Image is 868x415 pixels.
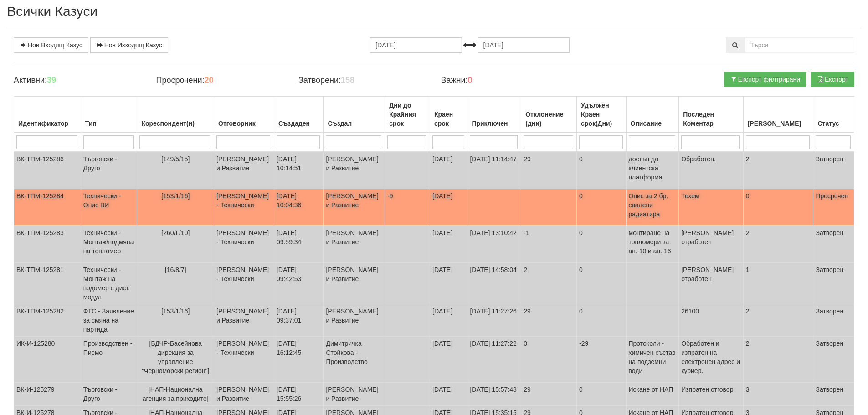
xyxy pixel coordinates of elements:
td: Затворен [813,304,854,337]
td: 3 [743,383,813,406]
td: [DATE] [430,304,467,337]
th: Статус: No sort applied, activate to apply an ascending sort [813,97,854,133]
td: Затворен [813,263,854,304]
td: ВК-ТПМ-125286 [14,152,81,189]
span: [153/1/16] [161,192,190,200]
p: Опис за 2 бр. свалени радиатира [629,191,677,219]
td: [DATE] 11:14:47 [467,152,521,189]
td: [DATE] 16:12:45 [274,337,324,383]
div: Описание [629,117,677,130]
td: Технически - Монтаж на водомер с дист. модул [81,263,137,304]
div: Статус [816,117,852,130]
td: [PERSON_NAME] - Технически [214,226,274,263]
td: Затворен [813,337,854,383]
div: Удължен Краен срок(Дни) [579,99,624,130]
td: 0 [577,189,627,226]
div: Идентификатор [16,117,78,130]
div: Краен срок [432,108,465,130]
td: [DATE] 13:10:42 [467,226,521,263]
td: [DATE] 14:58:04 [467,263,521,304]
td: ВК-ТПМ-125282 [14,304,81,337]
td: [PERSON_NAME] и Развитие [324,304,385,337]
div: Приключен [470,117,519,130]
input: Търсене по Идентификатор, Бл/Вх/Ап, Тип, Описание, Моб. Номер, Имейл, Файл, Коментар, [745,37,854,53]
td: Затворен [813,152,854,189]
td: [DATE] 10:04:36 [274,189,324,226]
span: [БДЧР-Басейнова дирекция за управление "Черноморски регион"] [142,340,209,374]
td: [DATE] [430,263,467,304]
td: ИК-И-125280 [14,337,81,383]
td: 29 [521,383,577,406]
h4: Активни: [14,76,142,85]
span: Обработен и изпратен на електронен адрес и куриер. [681,340,740,374]
b: 20 [204,76,213,85]
span: [260/Г/10] [161,229,190,236]
div: Кореспондент(и) [139,117,211,130]
td: Технически - Монтаж/подмяна на топломер [81,226,137,263]
td: [PERSON_NAME] и Развитие [324,383,385,406]
td: [DATE] 15:57:48 [467,383,521,406]
td: [DATE] [430,337,467,383]
a: Нов Изходящ Казус [90,37,168,53]
span: [16/8/7] [165,266,186,273]
span: [PERSON_NAME] отработен [681,229,734,246]
td: [PERSON_NAME] - Технически [214,263,274,304]
td: 2 [743,226,813,263]
span: [149/5/15] [161,155,190,163]
span: Обработен. [681,155,716,163]
td: Димитричка Стойкова - Производство [324,337,385,383]
td: [PERSON_NAME] и Развитие [324,226,385,263]
th: Създал: No sort applied, activate to apply an ascending sort [324,97,385,133]
th: Тип: No sort applied, activate to apply an ascending sort [81,97,137,133]
td: ВК-И-125279 [14,383,81,406]
div: Създаден [277,117,321,130]
h4: Просрочени: [156,76,284,85]
td: [DATE] 09:59:34 [274,226,324,263]
span: 26100 [681,307,699,315]
td: 29 [521,152,577,189]
td: 1 [743,263,813,304]
p: достъп до клиентска платформа [629,154,677,182]
td: 2 [743,304,813,337]
th: Брой Файлове: No sort applied, activate to apply an ascending sort [743,97,813,133]
td: 0 [521,337,577,383]
td: 2 [521,263,577,304]
td: [DATE] [430,226,467,263]
b: 39 [47,76,56,85]
td: [DATE] 09:37:01 [274,304,324,337]
span: Изпратен отговор [681,386,733,393]
td: [PERSON_NAME] и Развитие [214,383,274,406]
th: Кореспондент(и): No sort applied, activate to apply an ascending sort [137,97,214,133]
td: Търговски - Друго [81,383,137,406]
th: Идентификатор: No sort applied, activate to apply an ascending sort [14,97,81,133]
div: [PERSON_NAME] [746,117,811,130]
th: Дни до Крайния срок: No sort applied, activate to apply an ascending sort [385,97,430,133]
td: 0 [577,226,627,263]
span: [PERSON_NAME] отработен [681,266,734,282]
button: Експорт [811,72,854,87]
td: [DATE] [430,152,467,189]
b: 158 [341,76,354,85]
td: 2 [743,152,813,189]
p: Протоколи - химичен състав на подземни води [629,339,677,375]
th: Създаден: No sort applied, activate to apply an ascending sort [274,97,324,133]
td: Затворен [813,226,854,263]
td: ВК-ТПМ-125281 [14,263,81,304]
h4: Затворени: [298,76,427,85]
td: Търговски - Друго [81,152,137,189]
a: Нов Входящ Казус [14,37,88,53]
h4: Важни: [441,76,569,85]
td: [PERSON_NAME] и Развитие [324,189,385,226]
td: -29 [577,337,627,383]
div: Последен Коментар [681,108,741,130]
th: Отговорник: No sort applied, activate to apply an ascending sort [214,97,274,133]
span: Техем [681,192,699,200]
td: [DATE] 11:27:22 [467,337,521,383]
b: 0 [468,76,473,85]
td: 0 [577,383,627,406]
td: [DATE] 11:27:26 [467,304,521,337]
td: ВК-ТПМ-125283 [14,226,81,263]
td: [DATE] [430,189,467,226]
th: Приключен: No sort applied, activate to apply an ascending sort [467,97,521,133]
span: [НАП-Национална агенция за приходите] [143,386,209,402]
